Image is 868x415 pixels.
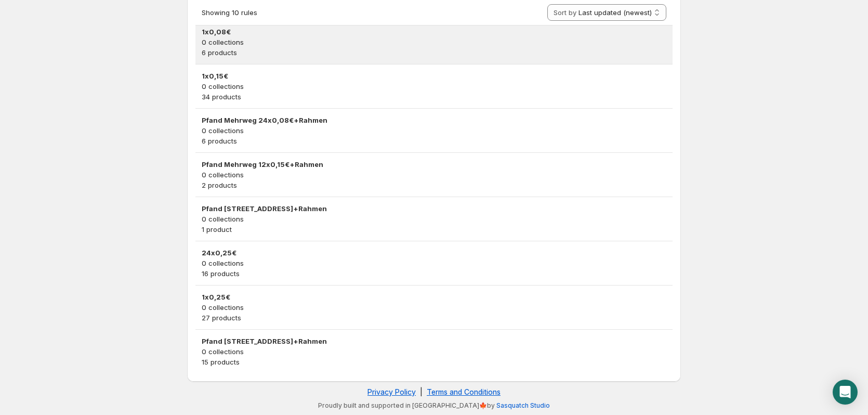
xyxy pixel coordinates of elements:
h3: Pfand [STREET_ADDRESS]+Rahmen [202,336,666,346]
p: 15 products [202,357,666,367]
p: 34 products [202,92,666,102]
a: Privacy Policy [367,387,416,396]
p: 0 collections [202,81,666,92]
p: 0 collections [202,125,666,136]
p: 0 collections [202,170,666,180]
p: 0 collections [202,302,666,313]
span: | [420,387,423,396]
p: 27 products [202,313,666,323]
p: Proudly built and supported in [GEOGRAPHIC_DATA]🍁by [192,401,676,410]
p: 0 collections [202,37,666,47]
p: 6 products [202,47,666,58]
h3: 1x0,08€ [202,27,666,37]
p: 1 product [202,224,666,235]
p: 0 collections [202,346,666,357]
h3: 1x0,15€ [202,71,666,81]
h3: 24x0,25€ [202,248,666,258]
div: Open Intercom Messenger [833,380,858,405]
p: 2 products [202,180,666,190]
h3: Pfand Mehrweg 24x0,08€+Rahmen [202,115,666,125]
p: 0 collections [202,214,666,224]
a: Sasquatch Studio [496,401,550,409]
span: Showing 10 rules [202,8,257,17]
h3: Pfand Mehrweg 12x0,15€+Rahmen [202,159,666,170]
a: Terms and Conditions [427,387,501,396]
p: 6 products [202,136,666,146]
p: 0 collections [202,258,666,268]
h3: Pfand [STREET_ADDRESS]+Rahmen [202,203,666,214]
p: 16 products [202,268,666,279]
h3: 1x0,25€ [202,292,666,302]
